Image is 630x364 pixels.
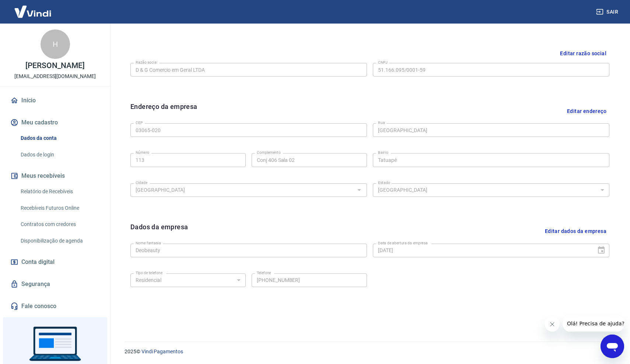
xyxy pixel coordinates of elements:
[257,150,281,155] label: Complemento
[18,201,101,216] a: Recebíveis Futuros Online
[18,147,101,162] a: Dados de login
[378,60,388,65] label: CNPJ
[373,244,591,257] input: DD/MM/YYYY
[18,217,101,232] a: Contratos com credores
[9,276,101,292] a: Segurança
[41,29,70,59] div: H
[545,317,560,332] iframe: Fechar mensagem
[25,62,84,70] p: [PERSON_NAME]
[133,185,353,195] input: Digite aqui algumas palavras para buscar a cidade
[136,270,162,276] label: Tipo de telefone
[378,180,390,185] label: Estado
[18,131,101,146] a: Dados da conta
[136,180,147,185] label: Cidade
[9,0,57,23] img: Vindi
[557,47,609,60] button: Editar razão social
[9,92,101,109] a: Início
[130,222,188,241] h6: Dados da empresa
[378,150,388,155] label: Bairro
[257,270,271,276] label: Telefone
[595,5,621,19] button: Sair
[136,120,143,126] label: CEP
[4,5,62,11] span: Olá! Precisa de ajuda?
[136,60,157,65] label: Razão social
[564,102,609,120] button: Editar endereço
[9,168,101,184] button: Meus recebíveis
[125,348,612,356] p: 2025 ©
[141,349,183,354] a: Vindi Pagamentos
[542,222,609,241] button: Editar dados da empresa
[14,73,96,80] p: [EMAIL_ADDRESS][DOMAIN_NAME]
[9,254,101,270] a: Conta digital
[9,298,101,314] a: Fale conosco
[378,120,385,126] label: Rua
[601,335,624,358] iframe: Botão para abrir a janela de mensagens
[21,257,55,267] span: Conta digital
[130,102,197,120] h6: Endereço da empresa
[136,150,149,155] label: Número
[9,114,101,131] button: Meu cadastro
[563,315,624,332] iframe: Mensagem da empresa
[18,233,101,248] a: Disponibilização de agenda
[378,240,428,246] label: Data de abertura da empresa
[18,184,101,199] a: Relatório de Recebíveis
[136,240,161,246] label: Nome fantasia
